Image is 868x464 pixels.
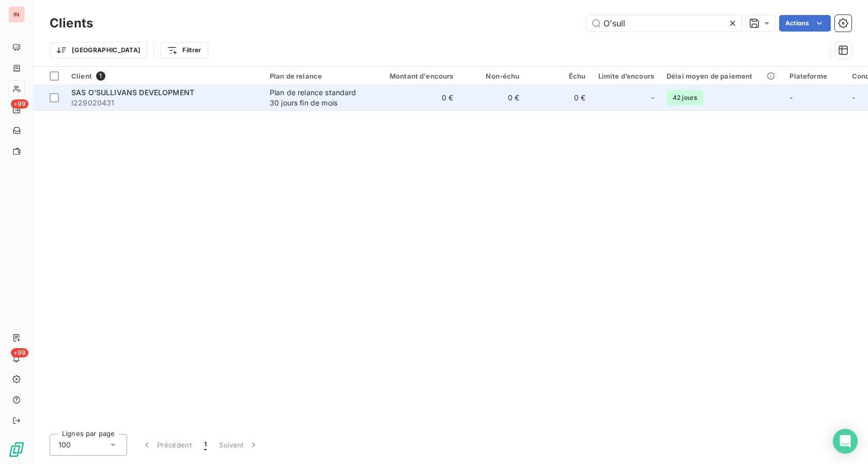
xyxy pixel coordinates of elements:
span: - [852,93,855,102]
h3: Clients [50,14,93,33]
div: Montant d'encours [377,72,454,80]
button: 1 [198,434,213,456]
span: 100 [58,440,71,450]
div: Échu [532,72,586,80]
span: 1 [204,440,207,450]
span: - [651,93,654,103]
div: Limite d’encours [598,72,654,80]
span: 42 jours [667,90,703,106]
div: IN [8,6,25,23]
td: 0 € [460,85,526,110]
div: Plan de relance standard 30 jours fin de mois [270,87,365,108]
span: - [789,93,793,102]
img: Logo LeanPay [8,441,25,458]
span: I229020431 [71,98,257,108]
button: Précédent [135,434,198,456]
button: Filtrer [160,42,208,58]
div: Délai moyen de paiement [667,72,777,80]
div: Plateforme [789,72,840,80]
td: 0 € [526,85,592,110]
button: Actions [779,15,831,32]
span: +99 [11,99,28,109]
button: Suivant [213,434,265,456]
button: [GEOGRAPHIC_DATA] [50,42,147,58]
span: 1 [96,71,105,81]
div: Non-échu [466,72,520,80]
td: 0 € [371,85,460,110]
span: SAS O'SULLIVANS DEVELOPMENT [71,88,194,97]
span: Client [71,72,92,80]
input: Rechercher [587,15,742,32]
div: Open Intercom Messenger [833,429,858,454]
div: Plan de relance [270,72,365,80]
span: +99 [11,348,28,357]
